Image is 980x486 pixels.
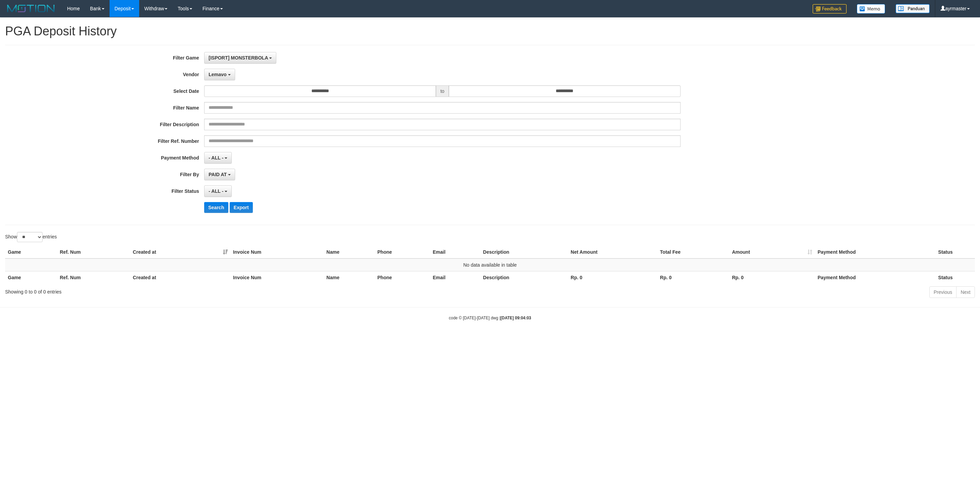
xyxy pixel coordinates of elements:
[568,271,657,284] th: Rp. 0
[568,246,657,258] th: Net Amount
[209,155,224,161] span: - ALL -
[5,286,403,295] div: Showing 0 to 0 of 0 entries
[375,246,430,258] th: Phone
[375,271,430,284] th: Phone
[230,271,324,284] th: Invoice Num
[5,24,975,38] h1: PGA Deposit History
[230,202,253,213] button: Export
[130,271,230,284] th: Created at
[857,4,885,14] img: Button%20Memo.svg
[57,246,130,258] th: Ref. Num
[209,55,268,61] span: [ISPORT] MONSTERBOLA
[815,246,935,258] th: Payment Method
[204,52,276,64] button: [ISPORT] MONSTERBOLA
[204,152,232,164] button: - ALL -
[896,4,930,13] img: panduan.png
[5,258,975,271] td: No data available in table
[935,246,975,258] th: Status
[815,271,935,284] th: Payment Method
[657,271,730,284] th: Rp. 0
[130,246,230,258] th: Created at: activate to sort column ascending
[501,316,531,320] strong: [DATE] 09:04:03
[17,232,43,242] select: Showentries
[5,232,57,242] label: Show entries
[449,316,531,320] small: code © [DATE]-[DATE] dwg |
[657,246,730,258] th: Total Fee
[5,271,57,284] th: Game
[480,246,568,258] th: Description
[324,246,375,258] th: Name
[204,185,232,197] button: - ALL -
[5,3,57,14] img: MOTION_logo.png
[436,85,449,97] span: to
[430,246,480,258] th: Email
[230,246,324,258] th: Invoice Num
[209,72,227,77] span: Lemavo
[204,69,235,80] button: Lemavo
[729,246,815,258] th: Amount: activate to sort column ascending
[956,286,975,298] a: Next
[204,202,228,213] button: Search
[935,271,975,284] th: Status
[929,286,957,298] a: Previous
[324,271,375,284] th: Name
[430,271,480,284] th: Email
[729,271,815,284] th: Rp. 0
[5,246,57,258] th: Game
[209,172,227,177] span: PAID AT
[480,271,568,284] th: Description
[209,188,224,194] span: - ALL -
[57,271,130,284] th: Ref. Num
[813,4,847,14] img: Feedback.jpg
[204,169,235,180] button: PAID AT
